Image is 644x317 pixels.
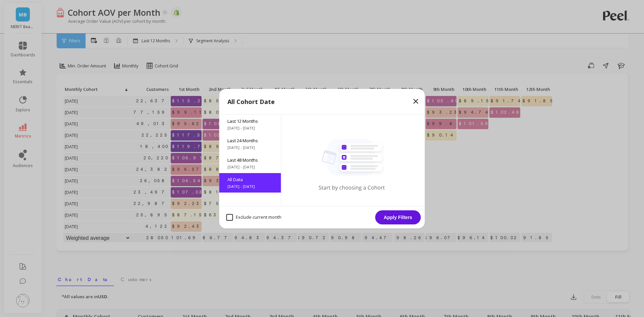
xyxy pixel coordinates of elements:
[227,125,273,131] span: [DATE] - [DATE]
[227,164,273,170] span: [DATE] - [DATE]
[227,184,273,189] span: [DATE] - [DATE]
[227,138,273,144] span: Last 24 Months
[227,157,273,163] span: Last 48 Months
[375,210,421,224] button: Apply Filters
[227,118,273,124] span: Last 12 Months
[227,176,273,182] span: All Data
[227,145,273,150] span: [DATE] - [DATE]
[226,214,281,221] span: Exclude current month
[227,97,275,106] p: All Cohort Date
